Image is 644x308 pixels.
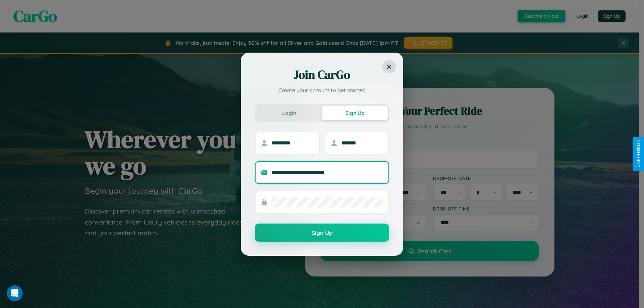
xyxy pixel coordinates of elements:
iframe: Intercom live chat [7,285,23,301]
button: Login [256,106,322,120]
button: Sign Up [322,106,388,120]
h2: Join CarGo [255,67,389,83]
div: Give Feedback [636,140,641,168]
button: Sign Up [255,224,389,242]
p: Create your account to get started [255,86,389,94]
